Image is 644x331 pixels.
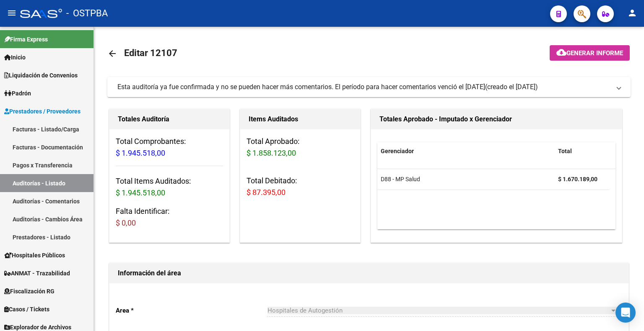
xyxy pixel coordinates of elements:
h3: Total Debitado: [247,175,354,198]
span: $ 87.395,00 [247,188,286,197]
span: Casos / Tickets [4,305,49,314]
datatable-header-cell: Total [555,142,609,160]
span: Prestadores / Proveedores [4,107,80,116]
h1: Totales Auditoría [118,113,221,126]
h1: Totales Aprobado - Imputado x Gerenciador [379,113,613,126]
span: Generar informe [566,49,623,57]
span: $ 1.945.518,00 [116,188,165,197]
span: - OSTPBA [66,4,108,23]
mat-icon: person [627,8,637,18]
span: (creado el [DATE]) [485,82,538,92]
span: Hospitales Públicos [4,251,65,260]
span: $ 1.945.518,00 [116,149,165,157]
h1: Items Auditados [249,113,352,126]
span: ANMAT - Trazabilidad [4,269,70,278]
div: Open Intercom Messenger [615,303,636,323]
span: Editar 12107 [124,48,177,58]
span: Inicio [4,53,26,62]
mat-icon: menu [7,8,17,18]
span: Total [558,148,572,154]
h1: Información del área [118,267,620,280]
datatable-header-cell: Gerenciador [377,142,555,160]
span: Hospitales de Autogestión [267,307,343,314]
mat-icon: cloud_download [556,47,566,57]
div: Esta auditoría ya fue confirmada y no se pueden hacer más comentarios. El período para hacer come... [117,82,485,92]
h3: Falta Identificar: [116,205,223,229]
h3: Total Comprobantes: [116,136,223,159]
span: Fiscalización RG [4,287,55,296]
span: Gerenciador [381,148,414,154]
h3: Total Aprobado: [247,136,354,159]
span: Firma Express [4,35,48,44]
mat-icon: arrow_back [107,49,117,59]
span: $ 0,00 [116,218,136,227]
h3: Total Items Auditados: [116,175,223,199]
span: $ 1.858.123,00 [247,149,296,157]
span: Padrón [4,89,31,98]
mat-expansion-panel-header: Esta auditoría ya fue confirmada y no se pueden hacer más comentarios. El período para hacer come... [107,77,631,97]
span: D88 - MP Salud [381,176,420,182]
span: Liquidación de Convenios [4,71,78,80]
p: Area * [116,306,267,315]
button: Generar informe [550,45,630,61]
strong: $ 1.670.189,00 [558,176,597,182]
